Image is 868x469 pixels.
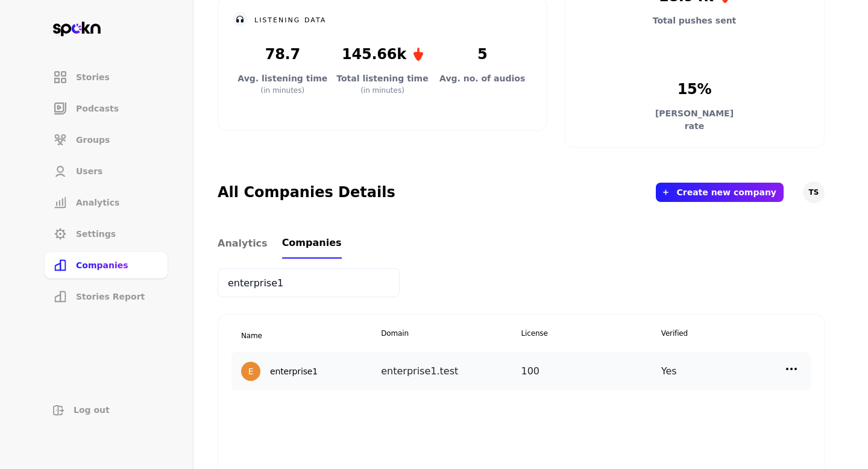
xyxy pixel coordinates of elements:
[218,236,268,251] span: Analytics
[381,362,521,381] div: enterprise1.test
[434,72,530,85] p: Avg. no. of audios
[218,268,400,297] input: Search
[43,399,169,421] button: Log out
[76,102,119,115] span: Podcasts
[76,197,119,209] span: Analytics
[43,157,169,186] a: Users
[43,125,169,154] a: Groups
[43,219,169,248] a: Settings
[43,188,169,217] a: Analytics
[43,251,169,280] a: Companies
[260,85,304,96] p: (in minutes)
[282,228,342,259] a: Companies
[521,362,661,381] div: 100
[270,367,318,377] h2: enterprise1
[809,187,819,197] span: TS
[676,187,776,197] button: Create new company
[218,228,268,259] a: Analytics
[661,328,801,342] span: Verified
[74,404,110,416] span: Log out
[360,85,404,96] p: (in minutes)
[248,365,254,378] div: E
[76,291,145,303] span: Stories Report
[381,328,521,342] span: Domain
[521,328,661,342] span: License
[477,43,487,65] p: 5
[241,332,262,340] span: Name
[335,72,431,85] p: Total listening time
[678,78,712,100] p: 15%
[646,107,743,133] p: [PERSON_NAME] rate
[218,183,395,202] h2: All Companies Details
[76,259,128,271] span: Companies
[803,181,825,203] button: TS
[234,72,331,85] p: Avg. listening time
[254,14,326,25] h2: listening data
[43,282,169,311] a: Stories Report
[76,134,110,146] span: Groups
[43,94,169,123] a: Podcasts
[342,43,423,65] p: 145.66k
[76,228,116,240] span: Settings
[76,165,102,177] span: Users
[646,14,743,27] p: Total pushes sent
[43,63,169,92] a: Stories
[76,71,110,83] span: Stories
[265,43,300,65] p: 78.7
[282,236,342,250] span: Companies
[661,362,801,381] div: Yes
